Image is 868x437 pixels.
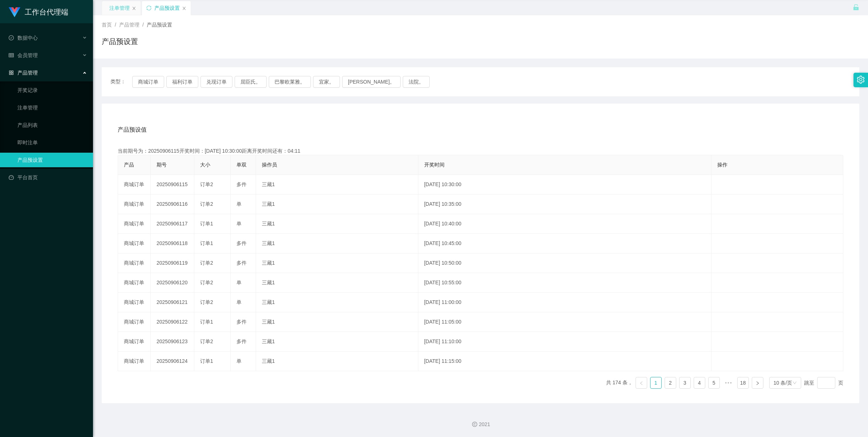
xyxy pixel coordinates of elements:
[200,319,213,325] span: 订单1
[269,76,311,88] button: 巴黎欧莱雅。
[236,299,242,305] span: 单
[200,221,213,226] span: 订单1
[256,195,418,214] td: 三藏1
[256,352,418,371] td: 三藏1
[418,312,711,332] td: [DATE] 11:05:00
[709,377,719,388] a: 5
[109,1,130,15] div: 注单管理
[694,377,705,389] li: 4
[9,70,14,75] i: 图标： AppStore-O
[151,332,194,352] td: 20250906123
[650,377,661,388] a: 1
[708,377,720,389] li: 5
[403,76,430,88] button: 法院。
[9,7,20,17] img: logo.9652507e.png
[132,76,164,88] button: 商城订单
[606,377,633,389] li: 共 174 条，
[118,195,151,214] td: 商城订单
[118,332,151,352] td: 商城订单
[17,83,87,97] a: 开奖记录
[694,377,705,388] a: 4
[680,377,690,388] a: 3
[200,260,213,266] span: 订单2
[118,214,151,234] td: 商城订单
[118,293,151,312] td: 商城订单
[418,175,711,195] td: [DATE] 10:30:00
[236,221,242,226] span: 单
[256,234,418,253] td: 三藏1
[418,253,711,273] td: [DATE] 10:50:00
[118,312,151,332] td: 商城订单
[256,253,418,273] td: 三藏1
[737,377,749,389] li: 18
[236,201,242,207] span: 单
[256,273,418,293] td: 三藏1
[236,240,247,246] span: 多件
[151,253,194,273] td: 20250906119
[110,76,132,88] span: 类型：
[200,181,213,187] span: 订单2
[236,280,242,285] span: 单
[639,381,644,385] i: 图标：左
[17,118,87,132] a: 产品列表
[118,147,843,155] div: 当前期号为：20250906115开奖时间：[DATE] 10:30:00距离开奖时间还有：04:11
[313,76,340,88] button: 宜家。
[236,338,247,344] span: 多件
[151,273,194,293] td: 20250906120
[236,358,242,364] span: 单
[236,260,247,266] span: 多件
[636,377,647,389] li: 上一页
[102,36,138,47] h1: 产品预设置
[17,100,87,115] a: 注单管理
[147,22,172,28] span: 产品预设置
[418,332,711,352] td: [DATE] 11:10:00
[200,358,213,364] span: 订单1
[200,240,213,246] span: 订单1
[418,352,711,371] td: [DATE] 11:15:00
[200,201,213,207] span: 订单2
[342,76,401,88] button: [PERSON_NAME]。
[236,162,247,168] span: 单双
[200,299,213,305] span: 订单2
[235,76,267,88] button: 屈臣氏。
[9,170,87,185] a: 图标： 仪表板平台首页
[774,377,792,388] div: 10 条/页
[17,70,38,76] font: 产品管理
[151,312,194,332] td: 20250906122
[256,332,418,352] td: 三藏1
[857,76,865,84] i: 图标： 设置
[166,76,198,88] button: 福利订单
[146,5,151,11] i: 图标： 同步
[424,162,445,168] span: 开奖时间
[118,253,151,273] td: 商城订单
[679,377,691,389] li: 3
[102,22,112,28] span: 首页
[17,52,38,58] font: 会员管理
[752,377,763,389] li: 下一页
[665,377,676,388] a: 2
[853,4,859,11] i: 图标： 解锁
[9,9,68,15] a: 工作台代理端
[17,135,87,150] a: 即时注单
[142,22,144,28] span: /
[17,35,38,41] font: 数据中心
[157,162,167,168] span: 期号
[124,162,134,168] span: 产品
[792,381,797,386] i: 图标： 向下
[479,421,490,427] font: 2021
[151,195,194,214] td: 20250906116
[25,0,68,24] h1: 工作台代理端
[182,6,186,11] i: 图标： 关闭
[472,422,477,427] i: 图标： 版权所有
[200,338,213,344] span: 订单2
[755,381,760,385] i: 图标： 右
[9,35,14,40] i: 图标： check-circle-o
[118,125,147,134] span: 产品预设值
[418,273,711,293] td: [DATE] 10:55:00
[738,377,749,388] a: 18
[418,293,711,312] td: [DATE] 11:00:00
[236,319,247,325] span: 多件
[650,377,662,389] li: 1
[17,153,87,167] a: 产品预设置
[717,162,727,168] span: 操作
